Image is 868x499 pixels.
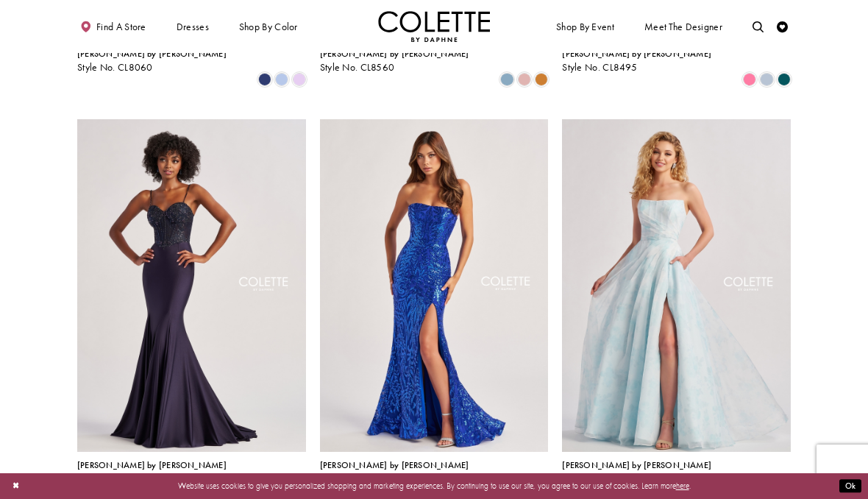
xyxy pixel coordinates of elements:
button: Submit Dialog [839,479,861,493]
span: Style No. CL8560 [320,61,395,74]
span: Shop by color [239,21,298,32]
span: Dresses [177,21,209,32]
span: Shop By Event [553,11,616,42]
div: Colette by Daphne Style No. CL8635 [562,461,711,484]
span: Dresses [174,11,212,42]
span: Find a store [96,21,146,32]
span: Shop By Event [556,21,614,32]
i: Ice Blue [760,73,773,86]
i: Spruce [778,73,791,86]
a: Find a store [77,11,149,42]
i: Dusty Blue [500,73,513,86]
a: Visit Colette by Daphne Style No. CL8515 Page [77,119,306,452]
span: [PERSON_NAME] by [PERSON_NAME] [320,459,469,471]
a: Meet the designer [641,11,725,42]
span: Shop by color [236,11,300,42]
span: [PERSON_NAME] by [PERSON_NAME] [562,459,711,471]
div: Colette by Daphne Style No. CL8515 [77,461,227,484]
span: [PERSON_NAME] by [PERSON_NAME] [562,48,711,60]
span: [PERSON_NAME] by [PERSON_NAME] [77,48,227,60]
a: here [676,481,689,491]
span: [PERSON_NAME] by [PERSON_NAME] [320,48,469,60]
span: Style No. CL8060 [77,61,153,74]
a: Visit Colette by Daphne Style No. CL8635 Page [562,119,791,452]
button: Close Dialog [7,476,25,496]
p: Website uses cookies to give you personalized shopping and marketing experiences. By continuing t... [80,478,788,493]
div: Colette by Daphne Style No. CL8060 [77,49,227,73]
a: Visit Colette by Daphne Style No. CL8610 Page [320,119,549,452]
i: Bronze [535,73,548,86]
a: Check Wishlist [774,11,791,42]
a: Toggle search [750,11,766,42]
i: Bluebell [275,73,288,86]
span: Meet the designer [644,21,722,32]
div: Colette by Daphne Style No. CL8560 [320,49,469,73]
i: Lilac [293,73,306,86]
a: Visit Home Page [378,11,490,42]
i: Dusty Pink [518,73,531,86]
div: Colette by Daphne Style No. CL8495 [562,49,711,73]
span: Style No. CL8495 [562,61,637,74]
div: Colette by Daphne Style No. CL8610 [320,461,469,484]
span: [PERSON_NAME] by [PERSON_NAME] [77,459,227,471]
i: Navy Blue [258,73,271,86]
img: Colette by Daphne [378,11,490,42]
i: Cotton Candy [743,73,756,86]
